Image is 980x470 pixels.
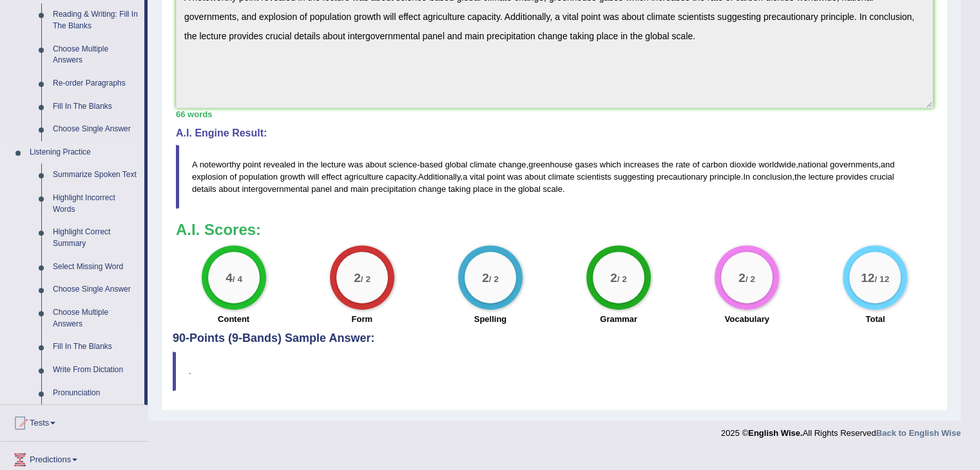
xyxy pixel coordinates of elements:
[239,172,278,182] span: population
[613,172,654,182] span: suggesting
[418,184,446,194] span: change
[47,164,144,187] a: Summarize Spoken Text
[280,172,305,182] span: growth
[448,184,471,194] span: taking
[473,184,493,194] span: place
[861,270,874,285] big: 12
[307,172,319,182] span: will
[470,160,496,169] span: climate
[702,160,727,169] span: carbon
[729,160,756,169] span: dioxide
[307,160,318,169] span: the
[865,313,885,325] label: Total
[47,118,144,141] a: Choose Single Answer
[470,172,485,182] span: vital
[47,335,144,359] a: Fill In The Blanks
[721,420,961,439] div: 2025 © All Rights Reserved
[725,313,769,325] label: Vocabulary
[47,278,144,301] a: Choose Single Answer
[482,270,489,285] big: 2
[348,160,363,169] span: was
[748,428,802,438] strong: English Wise.
[577,172,611,182] span: scientists
[386,172,416,182] span: capacity
[758,160,796,169] span: worldwide
[176,108,933,120] div: 66 words
[504,184,515,194] span: the
[1,405,148,437] a: Tests
[420,160,443,169] span: based
[798,160,828,169] span: national
[543,184,562,194] span: scale
[743,172,750,182] span: In
[489,274,499,283] small: / 2
[322,172,342,182] span: effect
[876,428,961,438] a: Back to English Wise
[753,172,792,182] span: conclusion
[192,184,216,194] span: details
[528,160,573,169] span: greenhouse
[524,172,546,182] span: about
[47,95,144,118] a: Fill In The Blanks
[47,359,144,382] a: Write From Dictation
[192,160,197,169] span: A
[361,274,370,283] small: / 2
[445,160,468,169] span: global
[881,160,895,169] span: and
[321,160,346,169] span: lecture
[738,270,745,285] big: 2
[354,270,361,285] big: 2
[47,187,144,221] a: Highlight Incorrect Words
[230,172,237,182] span: of
[351,313,372,325] label: Form
[47,38,144,72] a: Choose Multiple Answers
[218,313,249,325] label: Content
[794,172,806,182] span: the
[47,382,144,405] a: Pronunciation
[200,160,241,169] span: noteworthy
[47,3,144,37] a: Reading & Writing: Fill In The Blanks
[47,256,144,279] a: Select Missing Word
[600,160,621,169] span: which
[610,270,617,285] big: 2
[47,301,144,335] a: Choose Multiple Answers
[548,172,574,182] span: climate
[495,184,502,194] span: in
[870,172,894,182] span: crucial
[745,274,755,283] small: / 2
[176,145,933,209] blockquote: - , , , . , . , .
[334,184,349,194] span: and
[499,160,526,169] span: change
[389,160,417,169] span: science
[875,274,890,283] small: / 12
[474,313,507,325] label: Spelling
[507,172,522,182] span: was
[575,160,597,169] span: gases
[487,172,505,182] span: point
[344,172,383,182] span: agriculture
[662,160,673,169] span: the
[518,184,541,194] span: global
[371,184,416,194] span: precipitation
[243,160,261,169] span: point
[657,172,707,182] span: precautionary
[232,274,242,283] small: / 4
[24,141,144,164] a: Listening Practice
[463,172,467,182] span: a
[830,160,878,169] span: governments
[600,313,637,325] label: Grammar
[218,184,240,194] span: about
[176,127,933,139] h4: A.I. Engine Result:
[351,184,369,194] span: main
[47,72,144,95] a: Re-order Paragraphs
[418,172,461,182] span: Additionally
[676,160,690,169] span: rate
[176,221,261,238] b: A.I. Scores:
[226,270,233,285] big: 4
[809,172,834,182] span: lecture
[264,160,296,169] span: revealed
[298,160,304,169] span: in
[365,160,387,169] span: about
[242,184,309,194] span: intergovernmental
